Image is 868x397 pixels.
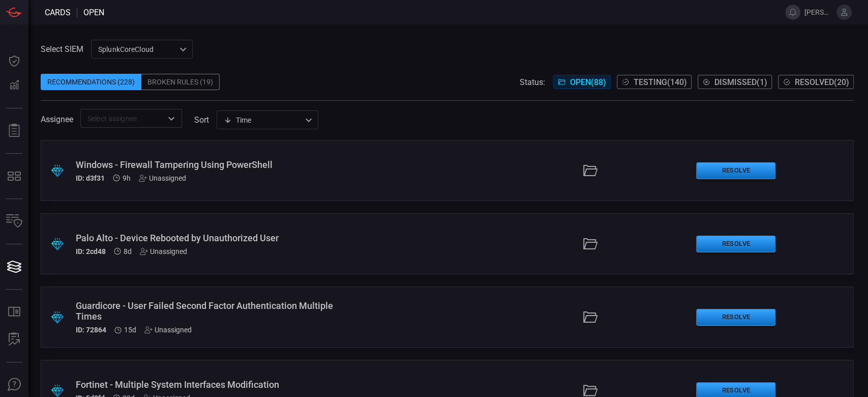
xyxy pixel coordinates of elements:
button: Ask Us A Question [2,373,26,397]
span: [PERSON_NAME][EMAIL_ADDRESS][PERSON_NAME][DOMAIN_NAME] [804,8,832,16]
button: ALERT ANALYSIS [2,327,26,352]
span: Dismissed ( 1 ) [714,77,767,87]
h5: ID: d3f31 [76,174,105,182]
span: Status: [520,77,545,87]
div: Guardicore - User Failed Second Factor Authentication Multiple Times [76,300,338,322]
button: Rule Catalog [2,300,26,324]
div: Time [224,115,302,125]
label: Select SIEM [41,44,83,54]
button: MITRE - Detection Posture [2,164,26,188]
button: Resolve [696,309,775,326]
span: Sep 08, 2025 7:34 AM [123,174,131,182]
button: Inventory [2,209,26,234]
span: Assignee [41,115,73,124]
button: Dashboard [2,49,26,73]
button: Open(88) [553,75,611,89]
span: Resolved ( 20 ) [795,77,849,87]
div: Windows - Firewall Tampering Using PowerShell [76,159,338,170]
button: Resolve [696,236,775,252]
span: Cards [45,8,71,17]
div: Broken Rules (19) [141,74,220,90]
button: Resolved(20) [778,75,854,89]
div: Fortinet - Multiple System Interfaces Modification [76,379,338,390]
button: Cards [2,254,26,279]
button: Detections [2,73,26,98]
div: Palo Alto - Device Rebooted by Unauthorized User [76,233,338,243]
span: Aug 25, 2025 2:50 AM [124,326,136,334]
span: open [83,8,104,17]
div: Recommendations (228) [41,74,141,90]
button: Testing(140) [617,75,692,89]
button: Resolve [696,162,775,179]
h5: ID: 72864 [76,326,106,334]
button: Open [164,111,178,126]
span: Testing ( 140 ) [634,77,687,87]
div: Unassigned [140,247,187,256]
button: Reports [2,119,26,143]
div: Unassigned [139,174,186,182]
div: Unassigned [144,326,192,334]
button: Dismissed(1) [698,75,772,89]
h5: ID: 2cd48 [76,247,106,256]
span: Sep 01, 2025 2:22 AM [124,247,132,256]
input: Select assignee [83,112,162,125]
span: Open ( 88 ) [570,77,606,87]
p: SplunkCoreCloud [98,44,176,54]
label: sort [194,115,209,125]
